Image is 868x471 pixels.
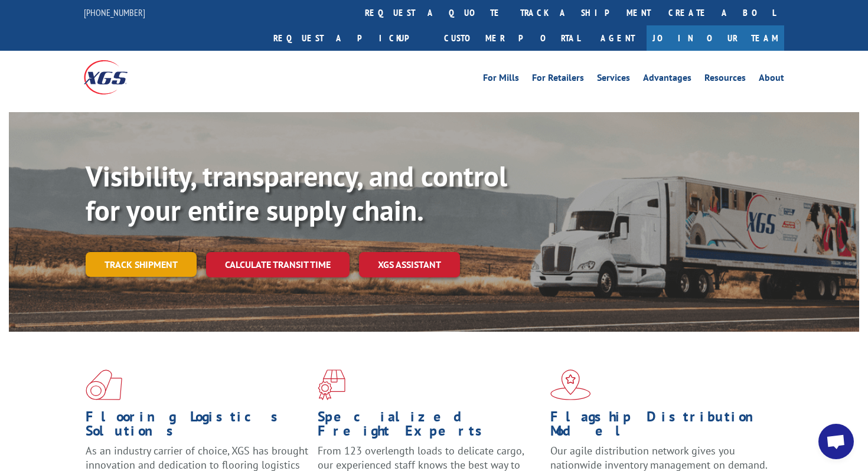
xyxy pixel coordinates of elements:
[359,252,460,277] a: XGS ASSISTANT
[265,25,435,51] a: Request a pickup
[86,369,122,400] img: xgs-icon-total-supply-chain-intelligence-red
[435,25,589,51] a: Customer Portal
[206,252,350,277] a: Calculate transit time
[318,410,541,444] h1: Specialized Freight Experts
[84,6,145,18] a: [PHONE_NUMBER]
[550,410,774,444] h1: Flagship Distribution Model
[532,73,584,86] a: For Retailers
[704,73,746,86] a: Resources
[86,158,507,228] b: Visibility, transparency, and control for your entire supply chain.
[759,73,784,86] a: About
[318,369,345,400] img: xgs-icon-focused-on-flooring-red
[550,369,591,400] img: xgs-icon-flagship-distribution-model-red
[86,252,197,277] a: Track shipment
[589,25,647,51] a: Agent
[647,25,784,51] a: Join Our Team
[597,73,630,86] a: Services
[818,424,854,459] a: Open chat
[86,410,309,444] h1: Flooring Logistics Solutions
[483,73,519,86] a: For Mills
[643,73,691,86] a: Advantages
